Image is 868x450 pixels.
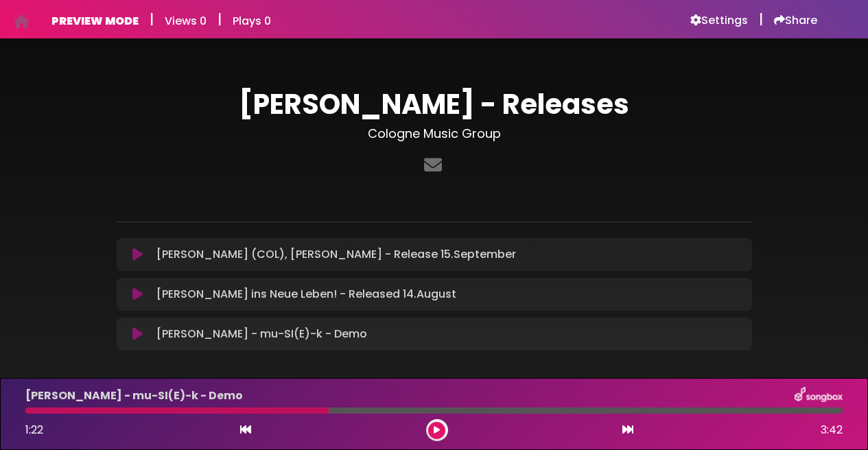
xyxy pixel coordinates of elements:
[51,14,139,27] h6: PREVIEW MODE
[117,88,752,121] h1: [PERSON_NAME] - Releases
[150,11,154,27] h5: |
[156,286,456,303] p: [PERSON_NAME] ins Neue Leben! - Released 14.August
[156,326,367,342] p: [PERSON_NAME] - mu-SI(E)-k - Demo
[690,14,748,27] a: Settings
[117,126,752,141] h3: Cologne Music Group
[218,11,222,27] h5: |
[233,14,271,27] h6: Plays 0
[759,11,763,27] h5: |
[795,387,843,405] img: songbox-logo-white.png
[25,388,243,404] p: [PERSON_NAME] - mu-SI(E)-k - Demo
[165,14,207,27] h6: Views 0
[156,246,516,263] p: [PERSON_NAME] (COL), [PERSON_NAME] - Release 15.September
[774,14,817,27] a: Share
